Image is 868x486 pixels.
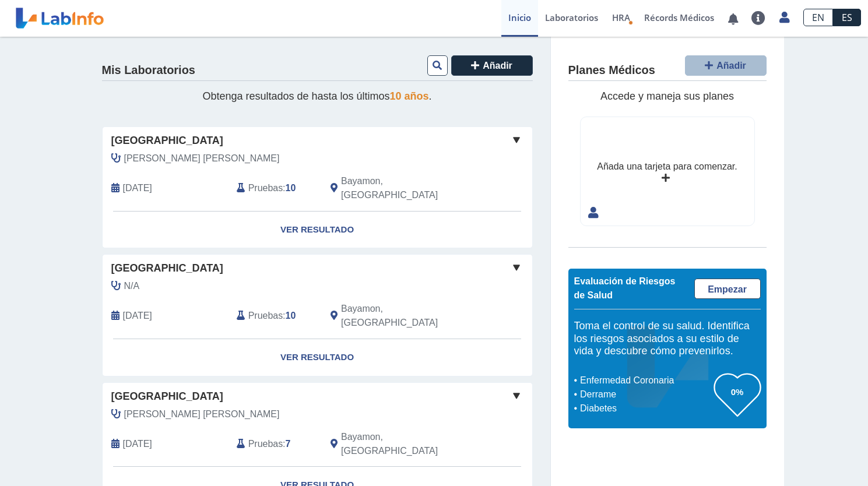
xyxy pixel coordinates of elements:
[124,152,280,165] span: Bermudez Segarra, Jose
[248,437,283,451] span: Pruebas
[286,439,291,449] b: 7
[123,437,152,451] span: 2023-09-27
[708,284,747,294] span: Empezar
[111,260,223,276] span: [GEOGRAPHIC_DATA]
[612,12,630,23] span: HRA
[568,64,655,78] h4: Planes Médicos
[202,90,431,102] span: Obtenga resultados de hasta los últimos .
[228,430,322,458] div: :
[102,64,195,78] h4: Mis Laboratorios
[451,55,533,76] button: Añadir
[574,276,676,300] span: Evaluación de Riesgos de Salud
[577,374,714,388] li: Enfermedad Coronaria
[390,90,429,102] span: 10 años
[123,309,152,323] span: 2024-12-20
[685,55,767,76] button: Añadir
[228,302,322,330] div: :
[248,309,283,323] span: Pruebas
[574,320,761,358] h5: Toma el control de su salud. Identifica los riesgos asociados a su estilo de vida y descubre cómo...
[124,279,140,293] span: N/A
[483,61,512,71] span: Añadir
[341,302,470,330] span: Bayamon, PR
[248,181,283,195] span: Pruebas
[803,9,833,26] a: EN
[103,212,532,248] a: Ver Resultado
[124,407,280,421] span: Bermudez Segarra, Jose
[694,279,761,299] a: Empezar
[577,402,714,415] li: Diabetes
[600,90,734,102] span: Accede y maneja sus planes
[833,9,861,26] a: ES
[111,133,223,149] span: [GEOGRAPHIC_DATA]
[716,61,746,71] span: Añadir
[123,181,152,195] span: 2025-04-24
[341,174,470,202] span: Bayamon, PR
[577,388,714,402] li: Derrame
[228,174,322,202] div: :
[341,430,470,458] span: Bayamon, PR
[286,183,296,193] b: 10
[111,389,223,404] span: [GEOGRAPHIC_DATA]
[714,385,761,399] h3: 0%
[103,339,532,376] a: Ver Resultado
[597,160,737,174] div: Añada una tarjeta para comenzar.
[286,311,296,321] b: 10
